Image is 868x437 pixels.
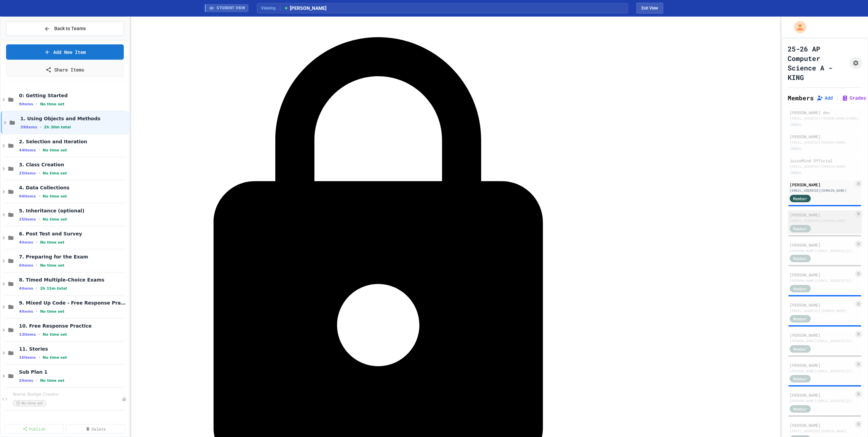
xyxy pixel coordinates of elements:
[19,323,128,329] span: 10. Free Response Practice
[39,193,40,199] span: •
[793,286,807,292] span: Member
[40,102,64,106] span: No time set
[790,133,860,140] div: [PERSON_NAME]
[790,218,854,223] div: [EMAIL_ADDRESS][DOMAIN_NAME]
[217,5,245,11] span: STUDENT VIEW
[43,194,67,199] span: No time set
[19,208,128,214] span: 5. Inheritance (optional)
[20,116,128,122] span: 1. Using Objects and Methods
[19,277,128,283] span: 8. Timed Multiple-Choice Exams
[790,278,854,283] div: [PERSON_NAME][EMAIL_ADDRESS][DOMAIN_NAME]
[19,231,128,237] span: 6. Post Test and Survey
[19,369,128,375] span: Sub Plan 1
[43,355,67,360] span: No time set
[19,171,36,175] span: 25 items
[19,185,128,191] span: 4. Data Collections
[36,378,37,383] span: •
[835,94,839,102] span: |
[790,170,803,175] div: Admin
[39,170,40,176] span: •
[790,248,854,253] div: [PERSON_NAME][EMAIL_ADDRESS][DOMAIN_NAME]
[790,369,854,374] div: [PERSON_NAME][EMAIL_ADDRESS][DOMAIN_NAME]
[39,332,40,337] span: •
[793,406,807,412] span: Member
[790,188,854,193] div: [EMAIL_ADDRESS][DOMAIN_NAME]
[19,217,36,222] span: 25 items
[19,332,36,337] span: 13 items
[790,140,860,145] div: [EMAIL_ADDRESS][DOMAIN_NAME]
[790,422,854,428] div: [PERSON_NAME]
[790,212,854,218] div: [PERSON_NAME]
[19,355,36,360] span: 16 items
[850,57,862,69] button: Assignment Settings
[19,263,33,268] span: 6 items
[793,255,807,262] span: Member
[788,93,814,103] h2: Members
[43,217,67,222] span: No time set
[39,355,40,360] span: •
[636,3,663,14] button: Exit student view
[13,400,46,407] span: No time set
[66,424,125,434] a: Delete
[43,332,67,337] span: No time set
[790,302,854,308] div: [PERSON_NAME]
[20,125,37,129] span: 39 items
[54,25,86,32] span: Back to Teams
[790,109,860,116] div: [PERSON_NAME] dev
[793,346,807,352] span: Member
[43,148,67,152] span: No time set
[790,308,854,313] div: [EMAIL_ADDRESS][DOMAIN_NAME]
[5,424,63,434] a: Publish
[19,309,33,314] span: 4 items
[6,62,124,77] a: Share Items
[40,124,41,130] span: •
[19,240,33,245] span: 4 items
[790,182,854,188] div: [PERSON_NAME]
[13,392,122,397] span: Name Badge Creator
[793,226,807,232] span: Member
[36,240,37,245] span: •
[261,5,280,11] span: Viewing
[790,392,854,398] div: [PERSON_NAME]
[36,263,37,268] span: •
[19,92,128,99] span: 0: Getting Started
[793,316,807,322] span: Member
[19,162,128,168] span: 3. Class Creation
[36,309,37,314] span: •
[19,346,128,352] span: 11. Stories
[19,139,128,145] span: 2. Selection and Iteration
[790,116,860,121] div: [EMAIL_ADDRESS][PERSON_NAME][DOMAIN_NAME]
[790,398,854,403] div: [PERSON_NAME][EMAIL_ADDRESS][DOMAIN_NAME]
[790,164,860,169] div: [EMAIL_ADDRESS][DOMAIN_NAME]
[40,286,67,291] span: 2h 15m total
[43,171,67,175] span: No time set
[790,272,854,278] div: [PERSON_NAME]
[36,101,37,107] span: •
[39,147,40,153] span: •
[790,158,860,164] div: JuiceMind Official
[790,122,803,127] div: Admin
[40,263,64,268] span: No time set
[284,5,327,12] span: [PERSON_NAME]
[790,146,803,151] div: Admin
[790,429,854,434] div: [EMAIL_ADDRESS][DOMAIN_NAME]
[6,21,124,36] button: Back to Teams
[40,309,64,314] span: No time set
[19,286,33,291] span: 4 items
[19,102,33,106] span: 9 items
[793,195,807,202] span: Member
[790,332,854,338] div: [PERSON_NAME]
[6,44,124,60] a: Add New Item
[787,19,808,35] div: My Account
[790,338,854,344] div: [PERSON_NAME][EMAIL_ADDRESS][DOMAIN_NAME]
[39,216,40,222] span: •
[19,148,36,152] span: 44 items
[40,378,64,383] span: No time set
[44,125,71,129] span: 2h 30m total
[19,300,128,306] span: 9. Mixed Up Code - Free Response Practice
[19,254,128,260] span: 7. Preparing for the Exam
[40,240,64,245] span: No time set
[842,95,866,101] button: Grades
[790,362,854,368] div: [PERSON_NAME]
[19,378,33,383] span: 2 items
